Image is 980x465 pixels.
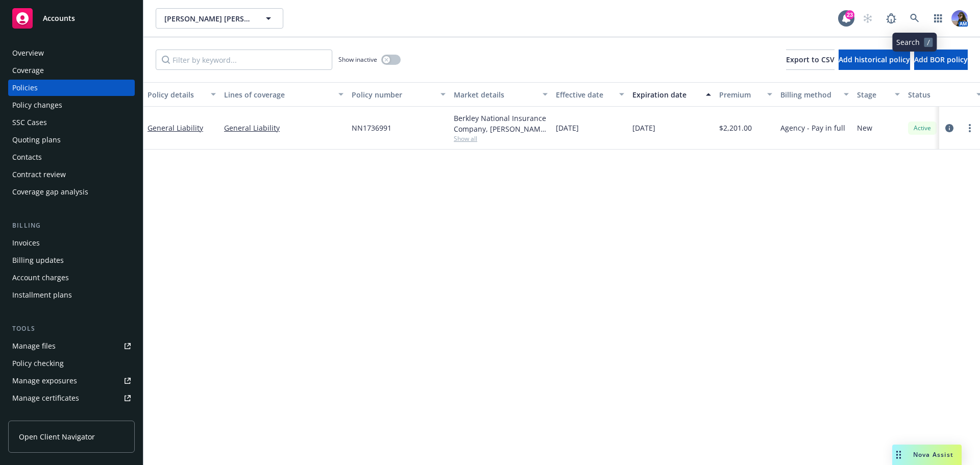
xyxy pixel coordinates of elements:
[881,8,901,29] a: Report a Bug
[8,62,135,79] a: Coverage
[556,89,613,100] div: Effective date
[454,89,536,100] div: Market details
[892,445,905,465] div: Drag to move
[8,221,135,231] div: Billing
[352,123,391,133] span: NN1736991
[914,50,968,70] button: Add BOR policy
[964,122,976,134] a: more
[12,235,40,251] div: Invoices
[8,149,135,165] a: Contacts
[12,166,66,183] div: Contract review
[853,82,904,107] button: Stage
[8,407,135,424] a: Manage claims
[12,252,64,268] div: Billing updates
[908,89,970,100] div: Status
[839,50,910,70] button: Add historical policy
[892,445,962,465] button: Nova Assist
[8,390,135,406] a: Manage certificates
[8,252,135,268] a: Billing updates
[8,324,135,334] div: Tools
[156,50,332,70] input: Filter by keyword...
[352,89,434,100] div: Policy number
[12,287,72,303] div: Installment plans
[8,132,135,148] a: Quoting plans
[8,4,135,33] a: Accounts
[12,114,47,131] div: SSC Cases
[8,45,135,61] a: Overview
[12,80,38,96] div: Policies
[719,89,761,100] div: Premium
[8,287,135,303] a: Installment plans
[8,166,135,183] a: Contract review
[912,124,933,133] span: Active
[12,390,79,406] div: Manage certificates
[904,8,925,29] a: Search
[12,355,64,372] div: Policy checking
[776,82,853,107] button: Billing method
[780,89,838,100] div: Billing method
[8,235,135,251] a: Invoices
[12,132,61,148] div: Quoting plans
[914,55,968,64] span: Add BOR policy
[454,134,548,143] span: Show all
[156,8,283,29] button: [PERSON_NAME] [PERSON_NAME] and [PERSON_NAME], as Co-Trustees of THE [PERSON_NAME] AND [PERSON_NA...
[8,270,135,286] a: Account charges
[12,270,69,286] div: Account charges
[12,407,64,424] div: Manage claims
[715,82,776,107] button: Premium
[928,8,948,29] a: Switch app
[164,13,253,24] span: [PERSON_NAME] [PERSON_NAME] and [PERSON_NAME], as Co-Trustees of THE [PERSON_NAME] AND [PERSON_NA...
[8,338,135,354] a: Manage files
[220,82,348,107] button: Lines of coverage
[857,123,872,133] span: New
[839,55,910,64] span: Add historical policy
[786,55,835,64] span: Export to CSV
[12,149,42,165] div: Contacts
[857,8,878,29] a: Start snowing
[780,123,845,133] span: Agency - Pay in full
[19,431,95,442] span: Open Client Navigator
[454,113,548,134] div: Berkley National Insurance Company, [PERSON_NAME] Corporation, [GEOGRAPHIC_DATA]
[8,184,135,200] a: Coverage gap analysis
[632,89,700,100] div: Expiration date
[12,184,88,200] div: Coverage gap analysis
[12,62,44,79] div: Coverage
[12,373,77,389] div: Manage exposures
[450,82,552,107] button: Market details
[943,122,955,134] a: circleInformation
[12,338,56,354] div: Manage files
[632,123,655,133] span: [DATE]
[8,80,135,96] a: Policies
[348,82,450,107] button: Policy number
[148,123,203,133] a: General Liability
[8,114,135,131] a: SSC Cases
[845,10,854,19] div: 23
[552,82,628,107] button: Effective date
[951,10,968,27] img: photo
[148,89,205,100] div: Policy details
[8,355,135,372] a: Policy checking
[913,450,953,459] span: Nova Assist
[224,89,332,100] div: Lines of coverage
[338,55,377,64] span: Show inactive
[12,97,62,113] div: Policy changes
[857,89,889,100] div: Stage
[8,373,135,389] a: Manage exposures
[143,82,220,107] button: Policy details
[719,123,752,133] span: $2,201.00
[628,82,715,107] button: Expiration date
[224,123,344,133] a: General Liability
[43,14,75,22] span: Accounts
[556,123,579,133] span: [DATE]
[8,97,135,113] a: Policy changes
[786,50,835,70] button: Export to CSV
[12,45,44,61] div: Overview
